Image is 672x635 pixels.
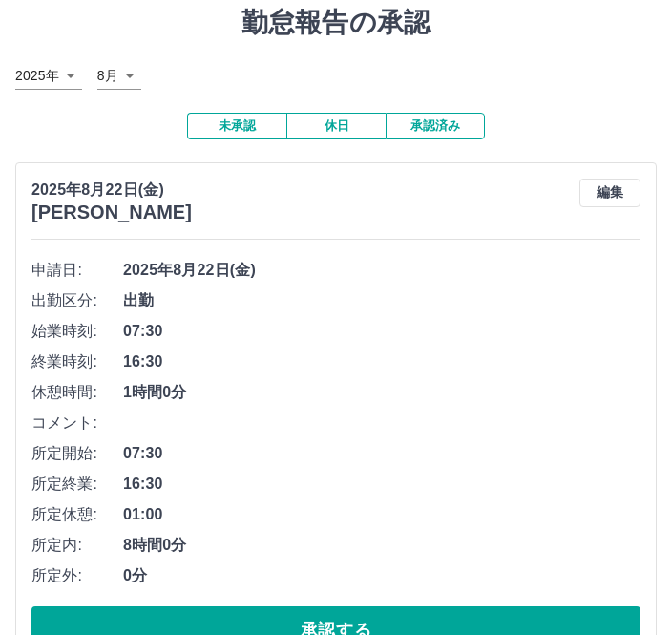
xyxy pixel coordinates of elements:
[123,259,640,282] span: 2025年8月22日(金)
[31,259,123,282] span: 申請日:
[31,564,123,587] span: 所定外:
[386,113,485,139] button: 承認済み
[123,503,640,526] span: 01:00
[31,534,123,557] span: 所定内:
[187,113,286,139] button: 未承認
[31,350,123,373] span: 終業時刻:
[15,62,82,90] div: 2025年
[31,179,192,201] p: 2025年8月22日(金)
[123,320,640,343] span: 07:30
[123,564,640,587] span: 0分
[31,320,123,343] span: 始業時刻:
[123,473,640,496] span: 16:30
[15,7,657,39] h1: 勤怠報告の承認
[31,201,192,223] h3: [PERSON_NAME]
[97,62,141,90] div: 8月
[579,179,640,207] button: 編集
[31,381,123,404] span: 休憩時間:
[31,503,123,526] span: 所定休憩:
[31,412,123,434] span: コメント:
[31,289,123,312] span: 出勤区分:
[31,473,123,496] span: 所定終業:
[123,442,640,465] span: 07:30
[31,442,123,465] span: 所定開始:
[123,534,640,557] span: 8時間0分
[123,350,640,373] span: 16:30
[123,289,640,312] span: 出勤
[286,113,386,139] button: 休日
[123,381,640,404] span: 1時間0分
